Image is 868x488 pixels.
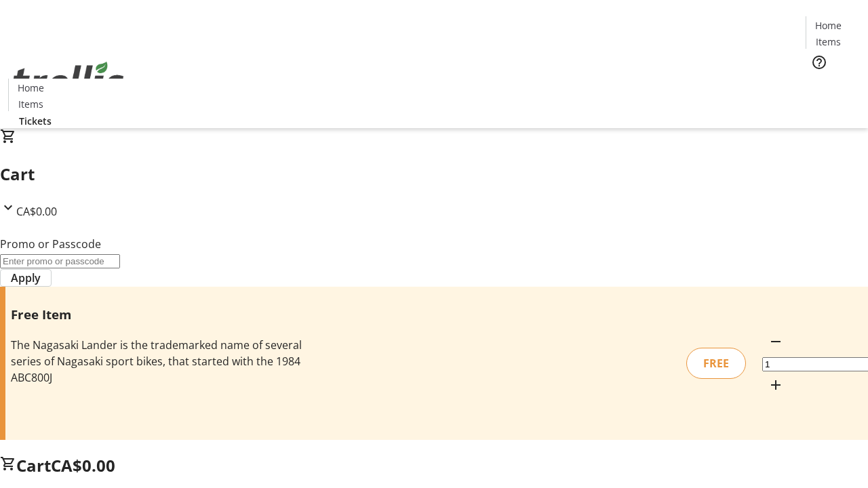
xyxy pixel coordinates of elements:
a: Home [9,81,52,95]
span: Home [815,18,842,33]
button: Help [806,49,833,76]
a: Items [806,35,850,49]
span: Tickets [816,79,849,93]
a: Home [806,18,850,33]
span: Home [18,81,44,95]
img: Orient E2E Organization WkPF0xhkgB's Logo [8,47,129,115]
h3: Free Item [11,305,307,324]
a: Tickets [806,79,860,93]
span: CA$0.00 [16,204,57,219]
span: Items [816,35,841,49]
span: Items [18,97,43,111]
span: Apply [11,270,41,286]
a: Tickets [8,114,62,128]
button: Increment by one [762,371,789,399]
span: Tickets [19,114,52,128]
span: CA$0.00 [51,454,115,476]
div: FREE [686,348,746,379]
div: The Nagasaki Lander is the trademarked name of several series of Nagasaki sport bikes, that start... [11,337,307,386]
button: Decrement by one [762,328,789,355]
a: Items [9,97,52,111]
